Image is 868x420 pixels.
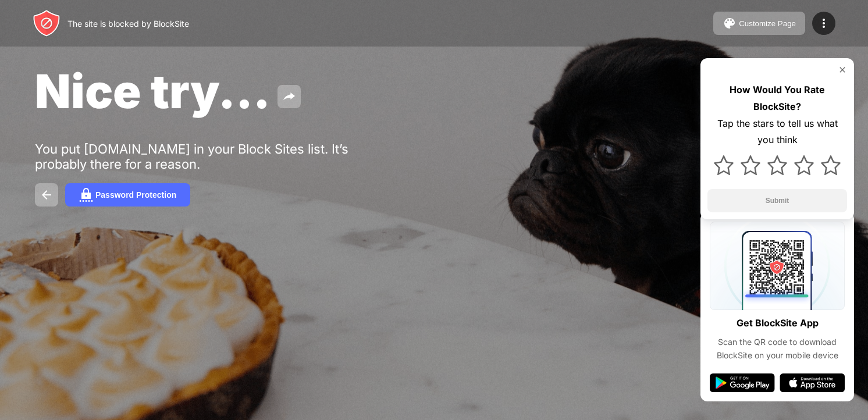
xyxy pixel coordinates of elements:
img: header-logo.svg [33,9,61,37]
div: How Would You Rate BlockSite? [707,81,847,115]
img: back.svg [40,188,54,202]
button: Submit [707,189,847,212]
div: The site is blocked by BlockSite [67,19,189,29]
img: star.svg [767,155,787,175]
img: star.svg [741,155,760,175]
div: You put [DOMAIN_NAME] in your Block Sites list. It’s probably there for a reason. [35,141,394,172]
div: Customize Page [739,19,796,28]
img: google-play.svg [710,373,775,392]
img: rate-us-close.svg [838,65,847,74]
button: Password Protection [65,183,190,207]
button: Customize Page [713,12,805,35]
div: Password Protection [95,190,176,200]
div: Get BlockSite App [737,315,819,332]
span: Nice try... [35,63,271,119]
img: share.svg [282,90,296,104]
img: star.svg [821,155,841,175]
img: star.svg [794,155,814,175]
div: Tap the stars to tell us what you think [707,115,847,149]
img: app-store.svg [780,373,845,392]
div: Scan the QR code to download BlockSite on your mobile device [710,336,845,362]
img: menu-icon.svg [817,16,831,30]
img: pallet.svg [723,16,737,30]
img: star.svg [714,155,734,175]
img: password.svg [79,188,93,202]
